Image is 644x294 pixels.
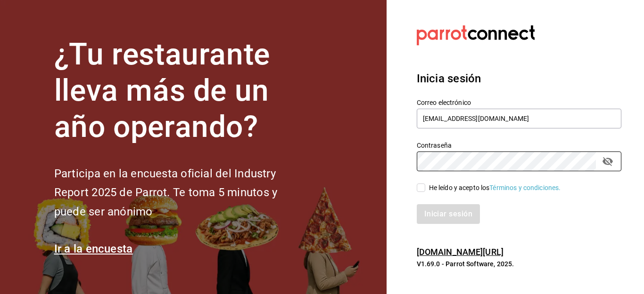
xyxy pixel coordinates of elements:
[417,109,621,128] input: Ingresa tu correo electrónico
[600,153,616,169] button: passwordField
[489,184,561,191] a: Términos y condiciones.
[417,142,621,149] label: Contraseña
[417,99,621,106] label: Correo electrónico
[417,247,504,257] a: [DOMAIN_NAME][URL]
[54,37,309,145] h1: ¿Tu restaurante lleva más de un año operando?
[417,259,621,269] p: V1.69.0 - Parrot Software, 2025.
[429,183,561,193] div: He leído y acepto los
[417,70,621,87] h3: Inicia sesión
[54,242,133,255] a: Ir a la encuesta
[54,164,309,222] h2: Participa en la encuesta oficial del Industry Report 2025 de Parrot. Te toma 5 minutos y puede se...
